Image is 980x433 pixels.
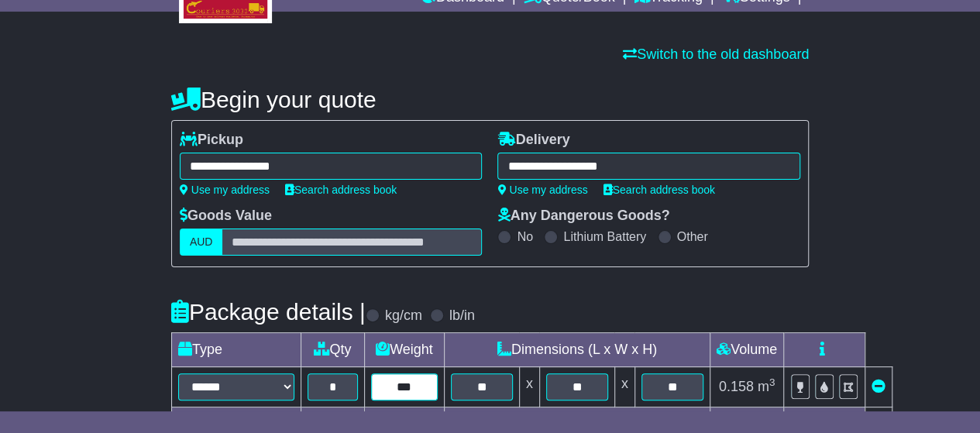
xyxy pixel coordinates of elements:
h4: Begin your quote [171,87,809,112]
label: Goods Value [180,208,272,225]
a: Search address book [603,184,715,196]
span: m [758,379,775,394]
a: Search address book [285,184,397,196]
label: Pickup [180,132,243,149]
td: Volume [710,333,783,367]
label: No [517,229,532,244]
label: AUD [180,229,223,256]
label: Delivery [497,132,569,149]
sup: 3 [769,376,775,388]
span: 0.158 [719,379,754,394]
td: x [519,367,539,407]
label: lb/in [449,308,475,325]
a: Switch to the old dashboard [623,46,809,62]
label: kg/cm [385,308,422,325]
a: Remove this item [872,379,885,394]
label: Lithium Battery [563,229,646,244]
label: Other [677,229,708,244]
td: Qty [301,333,364,367]
a: Use my address [497,184,587,196]
td: x [614,367,634,407]
td: Dimensions (L x W x H) [444,333,710,367]
td: Type [171,333,301,367]
td: Weight [364,333,444,367]
a: Use my address [180,184,270,196]
label: Any Dangerous Goods? [497,208,669,225]
h4: Package details | [171,299,366,325]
